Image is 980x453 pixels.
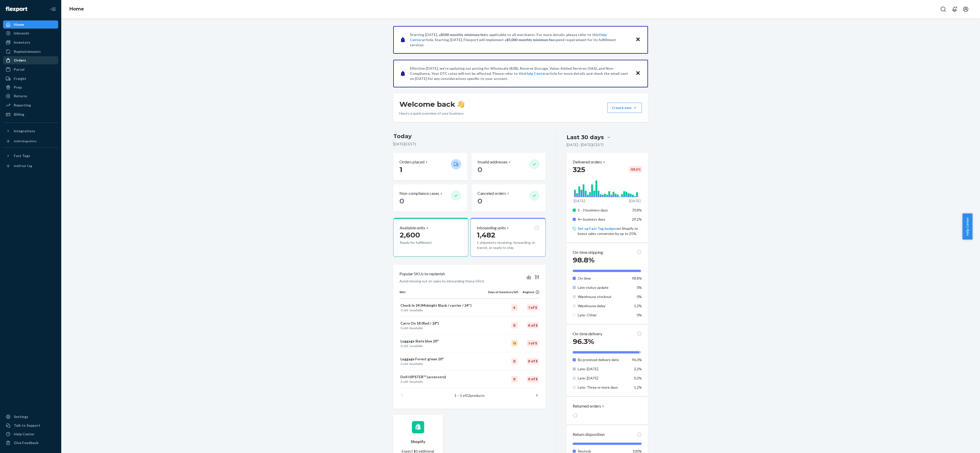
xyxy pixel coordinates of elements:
[399,290,488,299] th: SKU
[400,362,487,366] p: sold · available
[511,376,518,382] div: 0
[399,165,402,174] span: 1
[477,165,482,174] span: 0
[3,83,58,91] a: Prep
[527,358,538,364] div: 0 of 5
[399,111,464,116] p: Here’s a quick overview of your business
[477,190,506,196] p: Canceled orders
[393,132,546,140] h3: Today
[466,393,470,398] span: 12
[3,75,58,83] a: Freight
[400,380,402,384] span: 2
[14,103,31,108] div: Reporting
[3,430,58,438] a: Help Center
[3,439,58,447] button: Give Feedback
[578,303,628,308] p: Warehouse delay
[400,344,487,348] p: sold · available
[511,358,518,364] div: 0
[399,159,424,165] p: Orders placed
[629,166,642,173] div: -59.2 %
[637,313,642,317] span: 0%
[511,340,518,346] div: 15
[637,294,642,299] span: 0%
[454,393,485,398] p: 1 – 5 of products
[400,231,420,239] span: 2,600
[400,308,402,312] span: 7
[634,304,642,308] span: 1.2%
[527,376,538,382] div: 0 of 5
[457,101,464,108] img: hand-wave emoji
[409,308,411,312] span: 1
[573,249,603,255] p: On-time shipping
[578,313,628,318] p: Late: Other
[527,340,538,346] div: 1 of 5
[470,218,545,257] button: Inbounding units1,4821 shipments receiving, forwarding, in transit, or ready to ship
[477,159,508,165] p: Invalid addresses
[399,100,464,109] h1: Welcome back
[399,279,484,284] p: Avoid missing out on sales by inbounding these SKUs
[400,356,487,362] p: Luggage Forest green 20''
[632,208,642,212] span: 70.8%
[400,326,487,330] p: sold · available
[400,374,487,379] p: Doll HIPSTER™ (accessory)
[629,198,641,204] p: [DATE]
[400,362,402,366] span: 2
[14,58,26,63] div: Orders
[511,304,518,311] div: 4
[632,357,642,362] span: 96.3%
[488,290,519,299] th: Days of inventory left
[637,285,642,290] span: 0%
[519,290,540,294] div: Regions
[14,139,36,143] div: Add Integration
[573,256,595,264] span: 98.8%
[14,414,28,419] div: Settings
[400,303,487,308] p: Check In 24 (Midnight Black / carrier / 24'')
[578,376,628,381] p: Late: [DATE]
[399,197,404,205] span: 0
[14,440,39,445] div: Give Feedback
[962,213,972,240] button: Help Center
[567,142,604,147] p: [DATE] - [DATE] ( CEST )
[573,159,606,165] button: Delivered orders
[14,93,27,99] div: Returns
[409,344,411,348] span: 1
[3,413,58,421] a: Settings
[3,47,58,56] a: Replenishments
[511,322,518,328] div: 0
[410,32,631,47] p: Starting [DATE], a is applicable to all merchants. For more details, please refer to this article...
[14,153,30,158] div: Fast Tags
[527,322,538,328] div: 0 of 5
[3,127,58,135] button: Integrations
[48,4,58,14] button: Close Navigation
[634,376,642,380] span: 0.3%
[3,38,58,46] a: Inventory
[632,276,642,280] span: 98.8%
[400,225,425,231] p: Available units
[573,403,605,409] button: Returned orders
[400,339,487,344] p: Luggage Slate blue 20''
[400,308,487,312] p: sold · available
[573,165,585,174] span: 325
[14,423,40,428] div: Talk to Support
[14,22,24,27] div: Home
[441,32,486,37] span: $500 monthly minimum fee
[14,112,24,117] div: Billing
[400,240,447,245] p: Ready for fulfillment
[14,432,34,437] div: Help Center
[578,208,628,213] p: 1 - 3 business days
[411,439,425,445] p: Shopify
[578,385,628,390] p: Late: Three or more days
[573,432,605,437] p: Return disposition
[3,101,58,109] a: Reporting
[14,76,26,81] div: Freight
[573,331,602,337] p: On-time delivery
[578,366,628,372] p: Late: [DATE]
[3,29,58,37] a: Inbounds
[635,70,641,77] button: Close
[961,4,971,14] button: Open account menu
[525,71,546,76] a: Help Center
[578,294,628,299] p: Warehouse stockout
[393,153,467,180] button: Orders placed 1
